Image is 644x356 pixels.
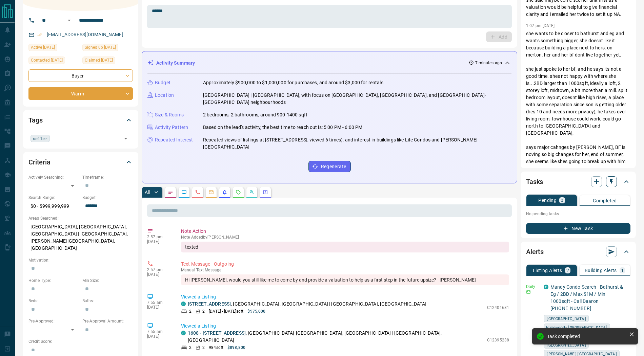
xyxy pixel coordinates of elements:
[203,111,307,118] p: 2 bedrooms, 2 bathrooms, around 900-1400 sqft
[526,174,630,190] div: Tasks
[28,257,133,263] p: Motivation:
[621,268,624,273] p: 1
[585,268,617,273] p: Building Alerts
[37,32,42,37] svg: Email Verified
[28,221,133,254] p: [GEOGRAPHIC_DATA], [GEOGRAPHIC_DATA], [GEOGRAPHIC_DATA] | [GEOGRAPHIC_DATA], [PERSON_NAME][GEOGRA...
[189,308,192,314] p: 2
[561,198,563,203] p: 0
[209,344,223,351] p: 984 sqft
[31,57,63,64] span: Contacted [DATE]
[203,92,511,106] p: [GEOGRAPHIC_DATA] | [GEOGRAPHIC_DATA], with focus on [GEOGRAPHIC_DATA], [GEOGRAPHIC_DATA], and [G...
[168,190,173,195] svg: Notes
[85,44,116,51] span: Signed up [DATE]
[195,190,200,195] svg: Calls
[47,32,123,37] a: [EMAIL_ADDRESS][DOMAIN_NAME]
[33,135,47,142] span: seller
[526,23,555,28] p: 1:07 pm [DATE]
[28,201,79,212] p: $0 - $999,999,999
[203,79,383,86] p: Approximately $900,000 to $1,000,000 for purchases, and around $3,000 for rentals
[202,344,205,351] p: 2
[526,176,543,187] h2: Tasks
[526,290,531,294] svg: Email
[28,277,79,284] p: Home Type:
[247,308,265,314] p: $975,000
[28,87,133,100] div: Warm
[28,112,133,128] div: Tags
[28,215,133,221] p: Areas Searched:
[85,57,113,64] span: Claimed [DATE]
[145,190,150,195] p: All
[208,190,214,195] svg: Emails
[181,268,509,272] p: Text Message
[82,318,133,324] p: Pre-Approval Amount:
[28,69,133,82] div: Buyer
[533,268,562,273] p: Listing Alerts
[544,285,548,289] div: condos.ca
[487,337,509,343] p: C12395238
[181,235,509,240] p: Note Added by [PERSON_NAME]
[487,305,509,311] p: C12401681
[546,315,586,322] span: [GEOGRAPHIC_DATA]
[147,305,171,310] p: [DATE]
[538,198,557,203] p: Pending
[547,334,626,339] div: Task completed
[82,57,133,66] div: Tue May 13 2025
[526,246,544,257] h2: Alerts
[28,44,79,53] div: Sun Sep 14 2025
[28,57,79,66] div: Tue May 13 2025
[147,57,511,69] div: Activity Summary7 minutes ago
[147,239,171,244] p: [DATE]
[203,124,362,131] p: Based on the lead's activity, the best time to reach out is: 5:00 PM - 6:00 PM
[181,228,509,235] p: Note Action
[188,330,246,336] a: 1608 - [STREET_ADDRESS]
[308,161,351,172] button: Regenerate
[222,190,227,195] svg: Listing Alerts
[181,331,186,335] div: condos.ca
[147,300,171,305] p: 7:55 am
[82,44,133,53] div: Fri Apr 22 2016
[155,136,193,143] p: Repeated Interest
[526,284,540,290] p: Daily
[475,60,502,66] p: 7 minutes ago
[155,79,170,86] p: Budget
[147,334,171,339] p: [DATE]
[546,324,608,331] span: Humewood-[GEOGRAPHIC_DATA]
[28,298,79,304] p: Beds:
[526,223,630,234] button: New Task
[181,302,186,306] div: condos.ca
[82,298,133,304] p: Baths:
[181,293,509,301] p: Viewed a Listing
[181,274,509,285] div: Hi [PERSON_NAME], would you still like me to come by and provide a valuation to help as a first s...
[31,44,55,51] span: Active [DATE]
[147,329,171,334] p: 7:55 am
[82,277,133,284] p: Min Size:
[181,261,509,268] p: Text Message - Outgoing
[263,190,268,195] svg: Agent Actions
[155,92,174,99] p: Location
[65,16,73,24] button: Open
[203,136,511,151] p: Repeated views of listings at [STREET_ADDRESS], viewed 6 times), and interest in buildings like L...
[181,190,187,195] svg: Lead Browsing Activity
[28,115,42,126] h2: Tags
[147,267,171,272] p: 2:57 pm
[202,308,205,314] p: 2
[28,157,51,168] h2: Criteria
[188,330,484,344] p: , [GEOGRAPHIC_DATA]-[GEOGRAPHIC_DATA], [GEOGRAPHIC_DATA] | [GEOGRAPHIC_DATA], [GEOGRAPHIC_DATA]
[121,134,130,143] button: Open
[28,318,79,324] p: Pre-Approved:
[249,190,255,195] svg: Opportunities
[526,209,630,219] p: No pending tasks
[147,272,171,277] p: [DATE]
[181,268,195,272] span: manual
[155,124,188,131] p: Activity Pattern
[526,244,630,260] div: Alerts
[28,195,79,201] p: Search Range:
[82,195,133,201] p: Budget:
[181,322,509,330] p: Viewed a Listing
[209,308,243,314] p: [DATE] - [DATE] sqft
[550,284,623,311] a: Mandy Condo Search - Bathurst & Eg / 2BD / Max $1M / Min 1000sqft - Call Daaron [PHONE_NUMBER]
[593,198,617,203] p: Completed
[147,235,171,239] p: 2:57 pm
[566,268,569,273] p: 2
[236,190,241,195] svg: Requests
